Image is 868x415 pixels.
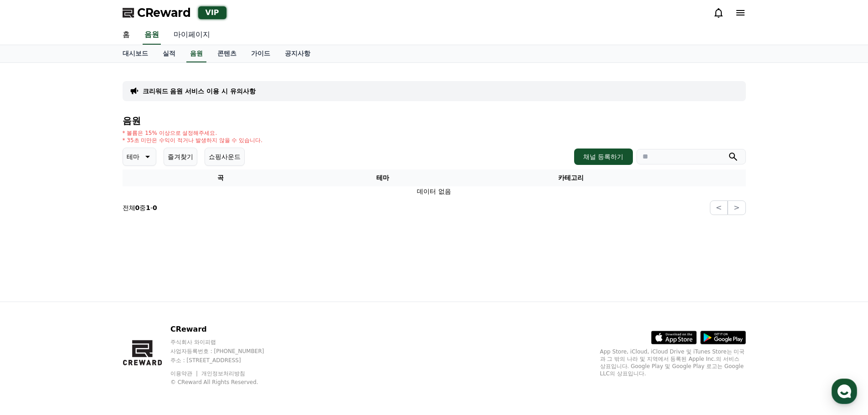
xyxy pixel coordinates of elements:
[201,370,245,377] a: 개인정보처리방침
[170,379,282,386] p: © CReward All Rights Reserved.
[29,302,34,310] span: 홈
[277,45,318,62] a: 공지사항
[123,5,191,20] a: CReward
[319,169,447,186] th: 테마
[141,302,152,310] span: 설정
[137,5,191,20] span: CReward
[123,203,157,212] p: 전체 중 -
[146,204,150,211] strong: 1
[244,45,277,62] a: 가이드
[170,370,199,377] a: 이용약관
[123,129,263,137] p: * 볼륨은 15% 이상으로 설정해주세요.
[153,204,157,211] strong: 0
[115,26,137,45] a: 홈
[123,169,319,186] th: 곡
[186,45,206,62] a: 음원
[710,200,728,215] button: <
[728,200,745,215] button: >
[118,289,175,312] a: 설정
[155,45,183,62] a: 실적
[170,338,282,346] p: 주식회사 와이피랩
[600,348,746,377] p: App Store, iCloud, iCloud Drive 및 iTunes Store는 미국과 그 밖의 나라 및 지역에서 등록된 Apple Inc.의 서비스 상표입니다. Goo...
[123,148,156,166] button: 테마
[210,45,244,62] a: 콘텐츠
[170,324,282,335] p: CReward
[3,289,60,312] a: 홈
[143,26,161,45] a: 음원
[127,150,139,163] p: 테마
[166,26,217,45] a: 마이페이지
[143,87,256,96] a: 크리워드 음원 서비스 이용 시 유의사항
[170,357,282,364] p: 주소 : [STREET_ADDRESS]
[205,148,245,166] button: 쇼핑사운드
[170,348,282,355] p: 사업자등록번호 : [PHONE_NUMBER]
[123,137,263,144] p: * 35초 미만은 수익이 적거나 발생하지 않을 수 있습니다.
[164,148,197,166] button: 즐겨찾기
[135,204,140,211] strong: 0
[123,186,746,197] td: 데이터 없음
[123,116,746,126] h4: 음원
[447,169,695,186] th: 카테고리
[115,45,155,62] a: 대시보드
[198,6,226,19] div: VIP
[574,149,632,165] button: 채널 등록하기
[60,289,118,312] a: 대화
[83,303,94,310] span: 대화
